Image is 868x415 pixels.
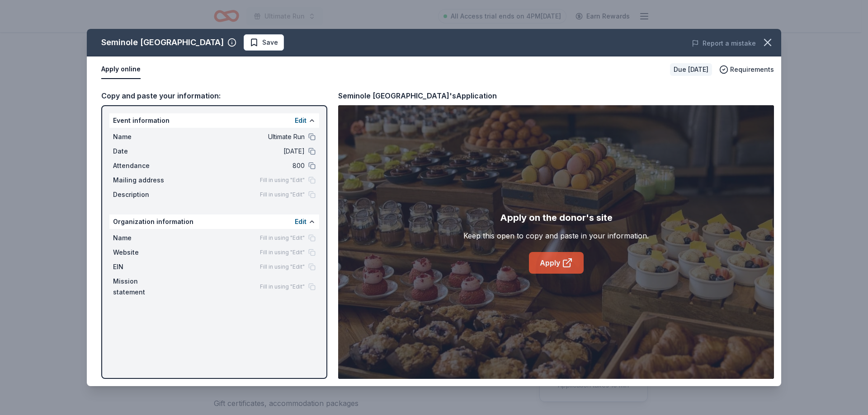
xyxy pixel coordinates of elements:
[260,191,305,198] span: Fill in using "Edit"
[113,131,174,142] span: Name
[692,38,756,49] button: Report a mistake
[719,64,774,75] button: Requirements
[529,252,584,274] a: Apply
[244,34,284,51] button: Save
[113,276,174,298] span: Mission statement
[262,37,278,48] span: Save
[338,90,497,102] div: Seminole [GEOGRAPHIC_DATA]'s Application
[113,233,174,243] span: Name
[260,249,305,256] span: Fill in using "Edit"
[295,216,307,227] button: Edit
[260,177,305,184] span: Fill in using "Edit"
[174,146,305,157] span: [DATE]
[463,230,649,241] div: Keep this open to copy and paste in your information.
[260,283,305,290] span: Fill in using "Edit"
[101,90,327,102] div: Copy and paste your information:
[174,160,305,171] span: 800
[670,63,712,76] div: Due [DATE]
[101,35,224,50] div: Seminole [GEOGRAPHIC_DATA]
[260,263,305,270] span: Fill in using "Edit"
[113,247,174,258] span: Website
[260,234,305,242] span: Fill in using "Edit"
[109,113,319,128] div: Event information
[101,60,141,79] button: Apply online
[109,214,319,229] div: Organization information
[174,131,305,142] span: Ultimate Run
[295,115,307,126] button: Edit
[113,261,174,272] span: EIN
[113,146,174,157] span: Date
[113,175,174,186] span: Mailing address
[113,160,174,171] span: Attendance
[500,210,613,225] div: Apply on the donor's site
[113,189,174,200] span: Description
[730,64,774,75] span: Requirements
